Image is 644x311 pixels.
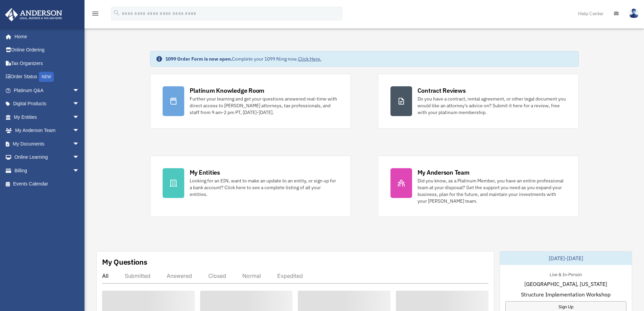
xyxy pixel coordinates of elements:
[418,177,566,204] div: Did you know, as a Platinum Member, you have an entire professional team at your disposal? Get th...
[91,9,99,18] i: menu
[39,72,54,82] div: NEW
[418,86,466,95] div: Contract Reviews
[190,95,338,116] div: Further your learning and get your questions answered real-time with direct access to [PERSON_NAM...
[165,55,321,62] div: Complete your 1099 filing now.
[521,290,611,298] span: Structure Implementation Workshop
[5,164,90,177] a: Billingarrow_drop_down
[5,30,86,43] a: Home
[167,272,192,279] div: Answered
[73,110,86,124] span: arrow_drop_down
[5,151,90,164] a: Online Learningarrow_drop_down
[113,9,120,17] i: search
[190,168,220,177] div: My Entities
[3,8,64,21] img: Anderson Advisors Platinum Portal
[5,43,90,57] a: Online Ordering
[150,156,351,217] a: My Entities Looking for an EIN, want to make an update to an entity, or sign up for a bank accoun...
[208,272,226,279] div: Closed
[5,137,90,151] a: My Documentsarrow_drop_down
[125,272,150,279] div: Submitted
[524,280,607,288] span: [GEOGRAPHIC_DATA], [US_STATE]
[629,8,639,18] img: User Pic
[544,270,587,277] div: Live & In-Person
[5,110,90,124] a: My Entitiesarrow_drop_down
[73,97,86,111] span: arrow_drop_down
[298,56,321,62] a: Click Here.
[5,124,90,137] a: My Anderson Teamarrow_drop_down
[5,97,90,111] a: Digital Productsarrow_drop_down
[5,70,90,84] a: Order StatusNEW
[418,168,470,177] div: My Anderson Team
[150,74,351,129] a: Platinum Knowledge Room Further your learning and get your questions answered real-time with dire...
[73,84,86,97] span: arrow_drop_down
[5,57,90,70] a: Tax Organizers
[378,156,579,217] a: My Anderson Team Did you know, as a Platinum Member, you have an entire professional team at your...
[418,95,566,116] div: Do you have a contract, rental agreement, or other legal document you would like an attorney's ad...
[190,177,338,198] div: Looking for an EIN, want to make an update to an entity, or sign up for a bank account? Click her...
[378,74,579,129] a: Contract Reviews Do you have a contract, rental agreement, or other legal document you would like...
[190,86,265,95] div: Platinum Knowledge Room
[73,124,86,138] span: arrow_drop_down
[165,56,232,62] strong: 1099 Order Form is now open.
[102,272,109,279] div: All
[5,84,90,97] a: Platinum Q&Aarrow_drop_down
[500,251,632,265] div: [DATE]-[DATE]
[91,12,99,18] a: menu
[277,272,303,279] div: Expedited
[5,177,90,191] a: Events Calendar
[242,272,261,279] div: Normal
[102,257,147,267] div: My Questions
[73,151,86,164] span: arrow_drop_down
[73,137,86,151] span: arrow_drop_down
[73,164,86,178] span: arrow_drop_down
